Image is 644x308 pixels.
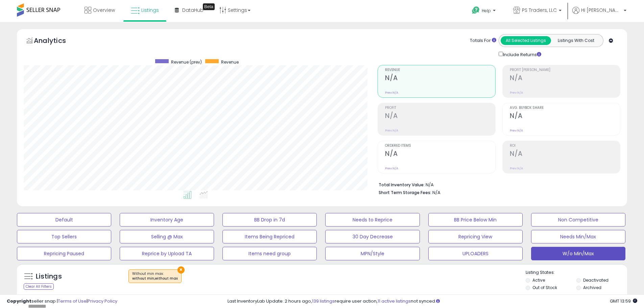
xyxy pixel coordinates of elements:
span: 2025-09-10 13:59 GMT [610,298,637,304]
span: Without min max : [132,271,178,281]
button: Default [17,213,111,227]
span: ROI [510,144,620,148]
p: Listing States: [526,269,627,276]
div: Tooltip anchor [203,3,215,10]
button: All Selected Listings [501,36,551,45]
i: Get Help [472,6,480,15]
button: Listings With Cost [551,36,601,45]
button: UPLOADERS [428,247,523,260]
small: Prev: N/A [510,166,523,170]
button: Non Competitive [531,213,625,227]
span: Revenue [385,68,495,72]
a: Privacy Policy [88,298,117,304]
button: Items need group [222,247,317,260]
h2: N/A [385,150,495,159]
span: Profit [385,106,495,110]
button: Needs Min/Max [531,230,625,243]
span: Overview [93,7,115,14]
label: Active [532,277,545,283]
button: BB Price Below Min [428,213,523,227]
span: Help [482,8,491,14]
div: Clear All Filters [24,283,54,290]
small: Prev: N/A [385,91,398,95]
h5: Analytics [34,36,79,47]
h2: N/A [510,74,620,83]
h2: N/A [385,112,495,121]
span: Revenue (prev) [171,59,202,65]
a: Terms of Use [58,298,87,304]
div: seller snap | | [7,298,117,305]
span: DataHub [182,7,204,14]
button: BB Drop in 7d [222,213,317,227]
small: Prev: N/A [385,128,398,133]
label: Archived [583,285,601,290]
a: Hi [PERSON_NAME] [572,7,626,22]
label: Deactivated [583,277,609,283]
button: Selling @ Max [120,230,214,243]
div: Totals For [470,38,496,44]
b: Short Term Storage Fees: [379,190,431,195]
h2: N/A [510,150,620,159]
button: Items Being Repriced [222,230,317,243]
button: Top Sellers [17,230,111,243]
button: Inventory Age [120,213,214,227]
a: 139 listings [312,298,335,304]
button: W/o Min/Max [531,247,625,260]
span: Profit [PERSON_NAME] [510,68,620,72]
li: N/A [379,180,615,188]
button: × [177,266,185,274]
b: Total Inventory Value: [379,182,425,188]
span: Hi [PERSON_NAME] [581,7,622,14]
button: MPN/Style [325,247,420,260]
span: PS Traders, LLC [522,7,557,14]
button: 30 Day Decrease [325,230,420,243]
span: Revenue [221,59,239,65]
label: Out of Stock [532,285,557,290]
strong: Copyright [7,298,31,304]
small: Prev: N/A [510,128,523,133]
div: Include Returns [494,50,549,58]
h2: N/A [385,74,495,83]
small: Prev: N/A [385,166,398,170]
small: Prev: N/A [510,91,523,95]
button: Repricing View [428,230,523,243]
span: N/A [432,189,440,196]
span: Listings [141,7,159,14]
button: Repricing Paused [17,247,111,260]
div: Last InventoryLab Update: 2 hours ago, require user action, not synced. [228,298,637,305]
button: Needs to Reprice [325,213,420,227]
div: without min,without max [132,276,178,281]
h2: N/A [510,112,620,121]
span: Avg. Buybox Share [510,106,620,110]
a: Help [467,1,502,22]
span: Ordered Items [385,144,495,148]
a: 11 active listings [378,298,411,304]
h5: Listings [36,272,62,281]
button: Reprice by Upload TA [120,247,214,260]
